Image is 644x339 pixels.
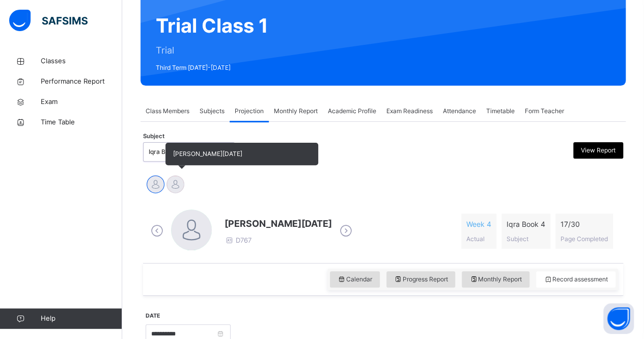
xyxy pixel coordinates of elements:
[507,219,545,229] span: Iqra Book 4
[507,235,528,243] span: Subject
[225,217,332,230] span: [PERSON_NAME][DATE]
[561,235,608,243] span: Page Completed
[9,10,88,31] img: safsims
[486,107,515,116] span: Timetable
[338,275,372,284] span: Calendar
[156,63,268,72] span: Third Term [DATE]-[DATE]
[443,107,476,116] span: Attendance
[41,314,122,324] span: Help
[328,107,376,116] span: Academic Profile
[544,275,608,284] span: Record assessment
[41,97,122,107] span: Exam
[394,275,448,284] span: Progress Report
[225,236,251,244] span: D767
[200,107,225,116] span: Subjects
[469,275,522,284] span: Monthly Report
[41,117,122,127] span: Time Table
[525,107,564,116] span: Form Teacher
[41,56,122,66] span: Classes
[581,146,615,155] span: View Report
[146,312,160,320] label: Date
[386,107,433,116] span: Exam Readiness
[173,150,242,158] span: [PERSON_NAME][DATE]
[41,76,122,87] span: Performance Report
[466,219,491,229] span: Week 4
[466,235,485,243] span: Actual
[146,107,189,116] span: Class Members
[143,132,164,141] span: Subject
[274,107,318,116] span: Monthly Report
[603,303,634,334] button: Open asap
[561,219,608,229] span: 17 / 30
[235,107,264,116] span: Projection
